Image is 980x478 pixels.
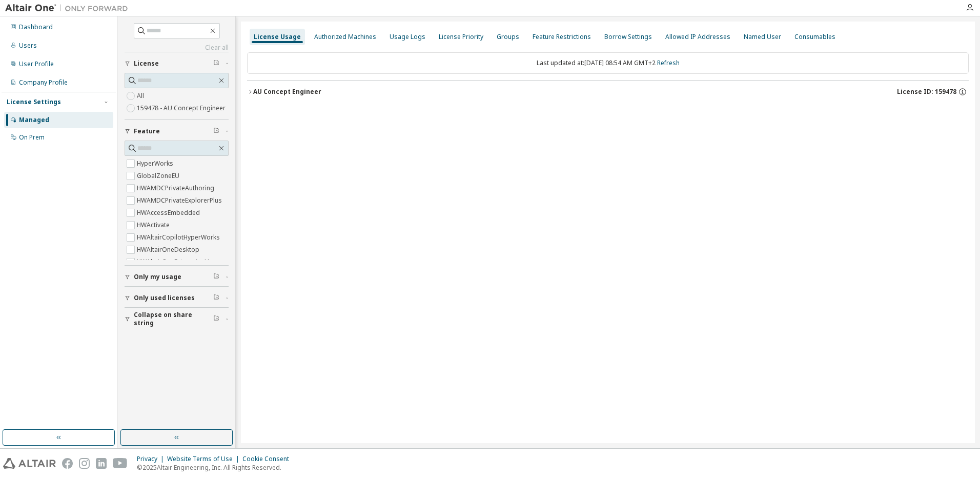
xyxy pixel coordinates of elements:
span: Only used licenses [134,294,195,302]
img: altair_logo.svg [3,458,56,469]
a: Clear all [125,44,229,52]
div: License Usage [254,33,301,41]
img: youtube.svg [113,458,128,469]
div: Managed [19,116,49,124]
button: Only used licenses [125,287,229,309]
div: Dashboard [19,23,53,31]
span: Clear filter [213,294,219,302]
img: linkedin.svg [96,458,107,469]
span: Collapse on share string [134,311,213,327]
div: Feature Restrictions [533,33,591,41]
span: Clear filter [213,59,219,68]
label: GlobalZoneEU [137,170,181,182]
label: All [137,90,146,102]
img: facebook.svg [62,458,73,469]
div: Borrow Settings [604,33,652,41]
label: HWAltairCopilotHyperWorks [137,231,222,244]
div: User Profile [19,60,54,68]
span: Only my usage [134,273,181,281]
button: Only my usage [125,266,229,288]
span: Clear filter [213,315,219,323]
img: instagram.svg [79,458,90,469]
label: HyperWorks [137,157,175,170]
span: License [134,59,159,68]
button: Collapse on share string [125,308,229,330]
div: Authorized Machines [314,33,376,41]
div: License Settings [7,98,61,106]
div: Last updated at: [DATE] 08:54 AM GMT+2 [247,52,969,74]
label: HWAMDCPrivateAuthoring [137,182,216,194]
span: Feature [134,127,160,135]
div: Usage Logs [390,33,425,41]
div: Company Profile [19,78,68,87]
div: Named User [744,33,781,41]
button: License [125,52,229,75]
div: Cookie Consent [242,455,295,463]
label: HWAltairOneEnterpriseUser [137,256,221,268]
label: HWAltairOneDesktop [137,244,201,256]
a: Refresh [657,58,680,67]
span: License ID: 159478 [897,88,956,96]
button: AU Concept EngineerLicense ID: 159478 [247,81,969,103]
div: Groups [497,33,519,41]
div: Website Terms of Use [167,455,242,463]
div: AU Concept Engineer [253,88,321,96]
span: Clear filter [213,127,219,135]
div: Allowed IP Addresses [665,33,730,41]
div: License Priority [439,33,483,41]
img: Altair One [5,3,133,13]
label: HWAMDCPrivateExplorerPlus [137,194,224,207]
div: Privacy [137,455,167,463]
p: © 2025 Altair Engineering, Inc. All Rights Reserved. [137,463,295,472]
div: Consumables [794,33,835,41]
label: HWActivate [137,219,172,231]
div: Users [19,42,37,50]
button: Feature [125,120,229,143]
span: Clear filter [213,273,219,281]
div: On Prem [19,133,45,142]
label: HWAccessEmbedded [137,207,202,219]
label: 159478 - AU Concept Engineer [137,102,228,114]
